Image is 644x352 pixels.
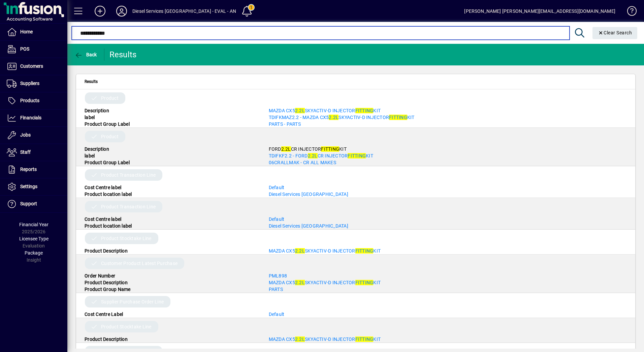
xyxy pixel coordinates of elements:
div: Cost Centre label [79,216,264,223]
a: Jobs [3,127,67,144]
a: Default [269,312,285,317]
span: TDIFKF2.2 - FORD CR INJECTOR KIT [269,153,373,158]
button: Profile [111,5,132,17]
span: Product Stocktake Line [101,235,152,242]
span: Customers [20,63,43,69]
span: Staff [20,149,31,155]
span: Support [20,201,37,206]
div: Results [109,49,138,60]
em: 2.2L [295,248,305,254]
a: MAZDA CX52.2LSKYACTIV-D INJECTORFITTINGKIT [269,336,381,342]
span: Product Transaction Line [101,203,156,210]
span: POS [20,46,29,52]
div: Order Number [79,272,264,279]
em: FITTING [348,153,366,158]
span: Product [101,133,119,140]
a: Financials [3,110,67,126]
span: MAZDA CX5 SKYACTIV-D INJECTOR KIT [269,280,381,285]
em: FITTING [389,115,407,120]
span: TDIFKMAZ2.2 - MAZDA CX5 SKYACTIV-D INJECTOR KIT [269,115,415,120]
span: Package [25,250,43,256]
span: Products [20,98,39,103]
span: Supplier Purchase Order Line [101,298,164,305]
a: PML898 [269,273,287,278]
a: Knowledge Base [622,1,636,23]
a: Products [3,92,67,109]
span: FORD CR INJECTOR KIT [269,146,347,152]
div: Product location label [79,191,264,198]
a: PARTS - PARTS [269,121,301,127]
div: Product location label [79,223,264,229]
em: 2.2L [295,280,305,285]
div: Cost Centre label [79,184,264,191]
span: Jobs [20,132,31,138]
em: FITTING [321,146,339,152]
em: FITTING [355,248,374,254]
span: Suppliers [20,81,39,86]
div: Product Description [79,247,264,254]
div: Product Group Label [79,159,264,166]
a: FORD2.2LCR INJECTORFITTINGKIT [269,146,347,152]
a: Diesel Services [GEOGRAPHIC_DATA] [269,223,348,229]
a: MAZDA CX52.2LSKYACTIV-D INJECTORFITTINGKIT [269,280,381,285]
a: Diesel Services [GEOGRAPHIC_DATA] [269,192,348,197]
em: 2.2L [308,153,318,158]
em: 2.2L [295,336,305,342]
div: [PERSON_NAME] [PERSON_NAME][EMAIL_ADDRESS][DOMAIN_NAME] [464,6,615,17]
a: Suppliers [3,75,67,92]
span: Results [85,78,98,85]
a: MAZDA CX52.2LSKYACTIV-D INJECTORFITTINGKIT [269,108,381,113]
div: label [79,114,264,121]
div: Product Description [79,336,264,343]
div: Product Description [79,279,264,286]
span: Clear Search [598,30,632,35]
a: TDIFKF2.2 - FORD2.2LCR INJECTORFITTINGKIT [269,153,373,158]
span: Reports [20,167,37,172]
span: Back [74,52,97,57]
div: Diesel Services [GEOGRAPHIC_DATA] - EVAL - AN [132,6,236,17]
button: Back [73,49,99,61]
span: Settings [20,184,37,189]
span: Financials [20,115,41,120]
a: Support [3,196,67,212]
a: Default [269,185,285,190]
a: Staff [3,144,67,161]
em: FITTING [355,108,374,113]
a: POS [3,41,67,58]
div: Cost Centre Label [79,311,264,318]
span: Product Stocktake Line [101,323,152,330]
span: Financial Year [19,222,49,227]
a: TDIFKMAZ2.2 - MAZDA CX52.2LSKYACTIV-D INJECTORFITTINGKIT [269,115,415,120]
a: 06CRALLMAK - CR ALL MAKES [269,160,336,165]
a: Default [269,216,285,222]
span: Product Transaction Line [101,172,156,178]
em: FITTING [355,280,374,285]
button: Clear [592,27,638,39]
a: PARTS [269,287,283,292]
span: Licensee Type [19,236,49,241]
div: Product Group Label [79,121,264,127]
a: Home [3,24,67,40]
em: FITTING [355,336,374,342]
span: Home [20,29,33,34]
span: Product [101,95,119,101]
span: MAZDA CX5 SKYACTIV-D INJECTOR KIT [269,248,381,254]
button: Add [89,5,111,17]
div: label [79,152,264,159]
div: Description [79,107,264,114]
em: 2.2L [281,146,291,152]
div: Product Group Name [79,286,264,293]
a: MAZDA CX52.2LSKYACTIV-D INJECTORFITTINGKIT [269,248,381,254]
app-page-header-button: Back [67,49,104,61]
span: MAZDA CX5 SKYACTIV-D INJECTOR KIT [269,108,381,113]
span: Customer Product Latest Purchase [101,260,178,267]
